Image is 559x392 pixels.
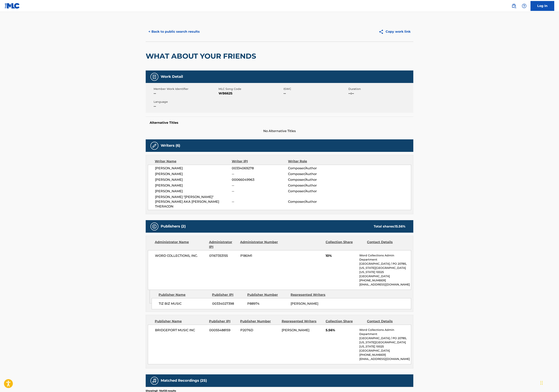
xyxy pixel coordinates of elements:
span: -- [154,91,218,96]
div: Writer Name [155,159,232,164]
img: MLC Logo [5,3,20,9]
span: [PERSON_NAME] [155,183,232,188]
h5: Publishers (2) [161,224,186,229]
div: Publisher Name [159,292,209,297]
div: Publisher Number [240,319,279,324]
div: Collection Share [326,240,364,249]
div: Publisher Name [155,319,206,324]
span: Composer/Author [288,199,339,204]
span: 00066049963 [232,177,288,182]
span: 10% [326,253,356,258]
span: -- [232,172,288,176]
p: [GEOGRAPHIC_DATA] / PO 20785, [359,262,411,266]
p: [US_STATE][GEOGRAPHIC_DATA][US_STATE] 10025 [359,266,411,274]
span: Language [154,100,218,104]
p: Word Collections Admin Department [359,328,411,336]
img: Publishers [152,224,157,229]
h5: Matched Recordings (25) [161,378,207,383]
span: -- [283,91,347,96]
span: P88974 [247,301,288,306]
span: P2076D [240,328,279,333]
div: Publisher IPI [212,292,244,297]
span: Composer/Author [288,183,339,188]
span: P180M1 [240,253,279,258]
div: Administrator Name [155,240,206,249]
span: 00055488159 [209,328,237,333]
iframe: Chat Widget [539,373,559,392]
div: Administrator Number [240,240,279,249]
div: Represented Writers [291,292,331,297]
span: [PERSON_NAME] [155,166,232,171]
h5: Work Detail [161,74,183,79]
h2: WHAT ABOUT YOUR FRIENDS [146,52,258,61]
span: -- [154,104,218,109]
span: 01167353155 [209,253,237,258]
span: Member Work Identifier [154,87,218,91]
span: 00334069278 [232,166,288,171]
img: Copy work link [379,29,386,34]
p: [PHONE_NUMBER] [359,278,411,283]
span: -- [232,199,288,204]
span: Composer/Author [288,177,339,182]
button: < Back to public search results [146,27,202,37]
span: Duration [348,87,412,91]
p: Word Collections Admin Department [359,253,411,262]
span: Composer/Author [288,166,339,171]
div: Administrator IPI [209,240,237,249]
h5: Alternative Titles [150,121,409,125]
span: No Alternative Titles [146,129,413,133]
p: [US_STATE][GEOGRAPHIC_DATA][US_STATE] 10025 [359,340,411,349]
span: 00334027398 [212,301,244,306]
div: Collection Share [326,319,364,324]
div: Writer IPI [232,159,288,164]
span: [PERSON_NAME] [155,189,232,194]
a: Log In [530,1,554,11]
img: Matched Recordings [152,378,157,383]
span: MLC Song Code [219,87,282,91]
span: 15.56 % [395,225,405,228]
span: [PERSON_NAME] [155,172,232,176]
p: [GEOGRAPHIC_DATA] [359,274,411,278]
p: [PHONE_NUMBER] [359,353,411,357]
p: [GEOGRAPHIC_DATA] / PO 20785, [359,336,411,340]
div: Drag [540,377,543,389]
span: ISWC [283,87,347,91]
img: Writers [152,143,157,148]
span: [PERSON_NAME] "[PERSON_NAME]" [PERSON_NAME] AKA [PERSON_NAME] THERACON [155,195,232,209]
span: --:-- [348,91,412,96]
h5: Writers (6) [161,143,180,148]
span: 5.56% [326,328,356,333]
span: -- [232,189,288,194]
div: Contact Details [367,319,405,324]
img: Work Detail [152,74,157,79]
span: [PERSON_NAME] [155,177,232,182]
span: WORD COLLECTIONS, INC. [155,253,206,258]
span: TIZ BIZ MUSIC [159,301,209,306]
p: [EMAIL_ADDRESS][DOMAIN_NAME] [359,357,411,361]
img: search [511,4,516,8]
span: [PERSON_NAME] [282,328,309,332]
span: [PERSON_NAME] [291,302,318,305]
p: [EMAIL_ADDRESS][DOMAIN_NAME] [359,283,411,287]
div: Total shares: [374,224,405,229]
span: Composer/Author [288,189,339,194]
div: Contact Details [367,240,405,249]
button: Copy work link [376,27,413,37]
div: Publisher IPI [209,319,237,324]
span: BRIDGEPORT MUSIC INC [155,328,206,333]
a: Public Search [510,2,518,10]
span: -- [232,183,288,188]
p: [GEOGRAPHIC_DATA] [359,349,411,353]
span: WB662S [219,91,282,96]
img: help [522,4,527,8]
div: Represented Writers [282,319,323,324]
div: Publisher Number [247,292,288,297]
div: Help [520,2,528,10]
span: Composer/Author [288,172,339,176]
div: Writer Role [288,159,339,164]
